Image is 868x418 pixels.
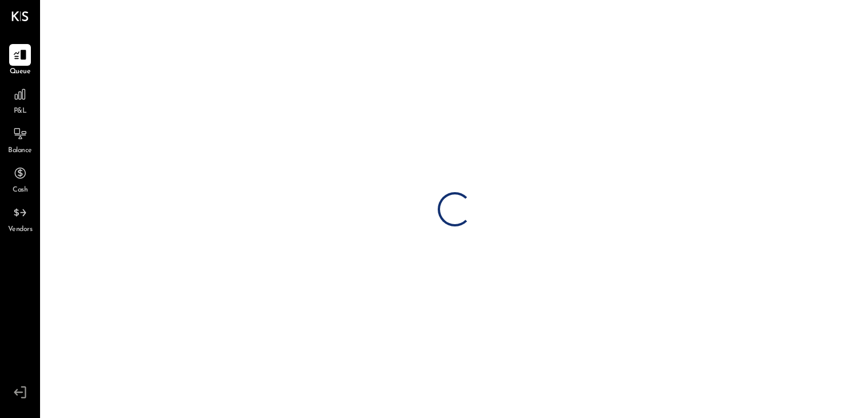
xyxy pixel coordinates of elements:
a: P&L [1,83,39,117]
a: Balance [1,123,39,156]
a: Queue [1,44,39,77]
span: P&L [14,106,27,117]
span: Balance [8,146,32,156]
a: Cash [1,162,39,196]
span: Vendors [8,225,33,235]
a: Vendors [1,202,39,235]
span: Queue [10,67,31,77]
span: Cash [13,185,27,196]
